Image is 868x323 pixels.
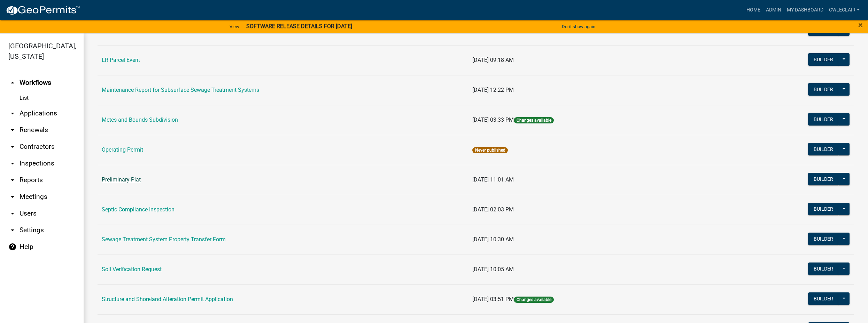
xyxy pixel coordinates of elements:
span: [DATE] 03:51 PM [472,296,514,302]
i: arrow_drop_down [8,126,17,134]
span: [DATE] 02:03 PM [472,206,514,213]
a: Metes and Bounds Subdivision [102,116,178,123]
a: My Dashboard [784,3,826,17]
a: Sewage Treatment System Property Transfer Form [102,236,226,243]
i: arrow_drop_down [8,159,17,168]
a: Admin [763,3,784,17]
button: Builder [808,143,839,155]
a: Home [744,3,763,17]
span: Changes available [514,297,553,303]
a: Septic Compliance Inspection [102,206,175,213]
i: arrow_drop_down [8,176,17,184]
span: [DATE] 10:05 AM [472,266,514,273]
button: Builder [808,263,839,275]
span: [DATE] 09:18 AM [472,57,514,63]
button: Builder [808,53,839,66]
a: cwleclair [826,3,862,17]
button: Builder [808,113,839,126]
i: arrow_drop_down [8,143,17,151]
button: Don't show again [559,21,598,32]
button: Builder [808,83,839,96]
a: Structure and Shoreland Alteration Permit Application [102,296,233,302]
span: [DATE] 12:22 PM [472,87,514,93]
span: Changes available [514,117,553,123]
button: Builder [808,233,839,245]
button: Close [858,21,863,29]
i: arrow_drop_up [8,79,17,87]
span: × [858,20,863,30]
a: Operating Permit [102,146,143,153]
span: Never published [472,147,507,153]
a: LR Parcel Event [102,57,140,63]
span: [DATE] 11:01 AM [472,176,514,183]
i: arrow_drop_down [8,209,17,218]
i: arrow_drop_down [8,109,17,118]
a: Maintenance Report for Subsurface Sewage Treatment Systems [102,87,259,93]
i: help [8,243,17,251]
button: Builder [808,23,839,36]
button: Builder [808,292,839,305]
i: arrow_drop_down [8,193,17,201]
a: View [227,21,242,32]
span: [DATE] 03:33 PM [472,116,514,123]
i: arrow_drop_down [8,226,17,234]
button: Builder [808,203,839,215]
span: [DATE] 10:30 AM [472,236,514,243]
a: Preliminary Plat [102,176,141,183]
strong: SOFTWARE RELEASE DETAILS FOR [DATE] [246,23,352,30]
button: Builder [808,173,839,185]
a: Soil Verification Request [102,266,162,273]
